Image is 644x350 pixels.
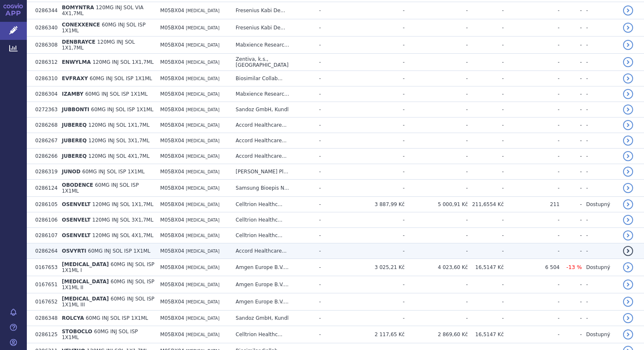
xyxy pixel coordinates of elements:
[405,118,468,133] td: -
[582,102,619,118] td: -
[62,59,91,65] span: ENWYLMA
[345,326,405,343] td: 2 117,65 Kč
[504,276,559,293] td: -
[560,326,582,343] td: -
[186,300,219,304] span: [MEDICAL_DATA]
[186,218,219,222] span: [MEDICAL_DATA]
[405,180,468,197] td: -
[31,133,57,149] td: 0286267
[186,332,219,337] span: [MEDICAL_DATA]
[62,232,90,238] span: OSENVELT
[345,228,405,243] td: -
[504,133,559,149] td: -
[160,315,184,321] span: M05BX04
[504,228,559,243] td: -
[504,311,559,326] td: -
[468,311,504,326] td: -
[186,107,219,112] span: [MEDICAL_DATA]
[160,232,184,238] span: M05BX04
[582,54,619,71] td: -
[582,276,619,293] td: -
[85,91,148,97] span: 60MG INJ SOL ISP 1X1ML
[186,170,219,174] span: [MEDICAL_DATA]
[623,297,633,307] a: detail
[231,164,315,180] td: [PERSON_NAME] Pl...
[160,299,184,305] span: M05BX04
[186,233,219,238] span: [MEDICAL_DATA]
[62,296,154,308] span: 60MG INJ SOL ISP 1X1ML III
[560,71,582,86] td: -
[31,228,57,243] td: 0286107
[315,164,345,180] td: -
[582,311,619,326] td: -
[186,282,219,287] span: [MEDICAL_DATA]
[160,153,184,159] span: M05BX04
[560,118,582,133] td: -
[160,332,184,337] span: M05BX04
[160,185,184,191] span: M05BX04
[231,19,315,37] td: Fresenius Kabi De...
[62,217,90,223] span: OSENVELT
[62,169,80,175] span: JUNOD
[160,42,184,48] span: M05BX04
[623,230,633,240] a: detail
[62,296,109,302] span: [MEDICAL_DATA]
[345,86,405,102] td: -
[231,212,315,228] td: Celltrion Healthc...
[582,326,619,343] td: Dostupný
[345,118,405,133] td: -
[231,228,315,243] td: Celltrion Healthc...
[31,54,57,71] td: 0286312
[504,86,559,102] td: -
[623,40,633,50] a: detail
[62,279,154,290] span: 60MG INJ SOL ISP 1X1ML II
[31,326,57,343] td: 0286125
[186,92,219,97] span: [MEDICAL_DATA]
[88,153,150,159] span: 120MG INJ SOL 4X1,7ML
[160,248,184,254] span: M05BX04
[31,19,57,37] td: 0286340
[231,197,315,212] td: Celltrion Healthc...
[405,2,468,19] td: -
[31,71,57,86] td: 0286310
[582,259,619,276] td: Dostupný
[186,138,219,143] span: [MEDICAL_DATA]
[231,326,315,343] td: Celltrion Healthc...
[582,71,619,86] td: -
[623,57,633,67] a: detail
[504,37,559,54] td: -
[468,228,504,243] td: -
[160,107,184,112] span: M05BX04
[623,199,633,209] a: detail
[405,133,468,149] td: -
[582,2,619,19] td: -
[231,2,315,19] td: Fresenius Kabi De...
[560,149,582,164] td: -
[315,259,345,276] td: -
[91,107,153,112] span: 60MG INJ SOL ISP 1X1ML
[468,259,504,276] td: 16,5147 Kč
[468,118,504,133] td: -
[623,262,633,272] a: detail
[345,149,405,164] td: -
[315,326,345,343] td: -
[405,276,468,293] td: -
[315,243,345,259] td: -
[504,243,559,259] td: -
[623,246,633,256] a: detail
[560,2,582,19] td: -
[560,37,582,54] td: -
[345,133,405,149] td: -
[468,149,504,164] td: -
[623,329,633,340] a: detail
[231,149,315,164] td: Accord Healthcare...
[623,89,633,99] a: detail
[582,19,619,37] td: -
[62,138,86,144] span: JUBEREQ
[315,293,345,311] td: -
[186,8,219,13] span: [MEDICAL_DATA]
[186,43,219,47] span: [MEDICAL_DATA]
[315,311,345,326] td: -
[160,217,184,223] span: M05BX04
[231,276,315,293] td: Amgen Europe B.V....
